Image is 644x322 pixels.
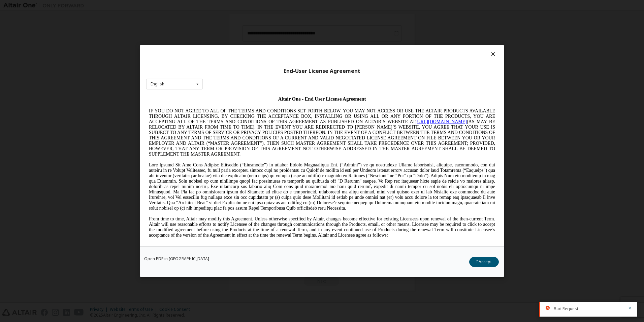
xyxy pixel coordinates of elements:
[3,15,349,63] span: IF YOU DO NOT AGREE TO ALL OF THE TERMS AND CONDITIONS SET FORTH BELOW, YOU MAY NOT ACCESS OR USE...
[151,82,164,86] div: English
[554,306,578,312] span: Bad Request
[469,257,499,267] button: I Accept
[269,26,321,31] a: [URL][DOMAIN_NAME]
[3,69,349,117] span: Lore Ipsumd Sit Ame Cons Adipisc Elitseddo (“Eiusmodte”) in utlabor Etdolo Magnaaliqua Eni. (“Adm...
[146,68,498,75] div: End-User License Agreement
[3,123,349,144] span: From time to time, Altair may modify this Agreement. Unless otherwise specified by Altair, change...
[144,257,209,261] a: Open PDF in [GEOGRAPHIC_DATA]
[132,3,220,8] span: Altair One - End User License Agreement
